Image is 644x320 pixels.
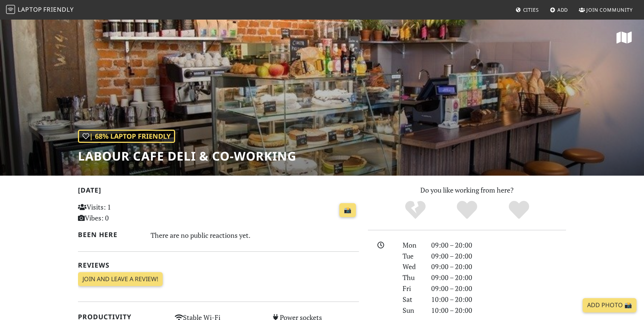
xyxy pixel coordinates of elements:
[339,203,356,217] a: 📸
[6,5,15,14] img: LaptopFriendly
[427,272,571,283] div: 09:00 – 20:00
[586,6,633,13] span: Join Community
[427,283,571,294] div: 09:00 – 20:00
[427,294,571,305] div: 10:00 – 20:00
[576,3,636,17] a: Join Community
[78,202,166,224] p: Visits: 1 Vibes: 0
[398,251,427,262] div: Tue
[398,294,427,305] div: Sat
[398,283,427,294] div: Fri
[493,200,545,220] div: Definitely!
[427,305,571,316] div: 10:00 – 20:00
[523,6,539,13] span: Cities
[398,240,427,251] div: Mon
[78,186,359,197] h2: [DATE]
[78,261,359,269] h2: Reviews
[441,200,493,220] div: Yes
[398,261,427,272] div: Wed
[43,5,73,14] span: Friendly
[427,240,571,251] div: 09:00 – 20:00
[6,3,74,17] a: LaptopFriendly LaptopFriendly
[398,305,427,316] div: Sun
[389,200,441,220] div: No
[547,3,571,17] a: Add
[78,130,175,143] div: | 68% Laptop Friendly
[78,272,163,286] a: Join and leave a review!
[18,5,42,14] span: Laptop
[368,185,566,196] p: Do you like working from here?
[557,6,568,13] span: Add
[151,229,359,241] div: There are no public reactions yet.
[513,3,542,17] a: Cities
[427,261,571,272] div: 09:00 – 20:00
[78,149,296,163] h1: Labour Cafe Deli & Co-working
[398,272,427,283] div: Thu
[583,298,636,312] a: Add Photo 📸
[427,251,571,262] div: 09:00 – 20:00
[78,231,142,239] h2: Been here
